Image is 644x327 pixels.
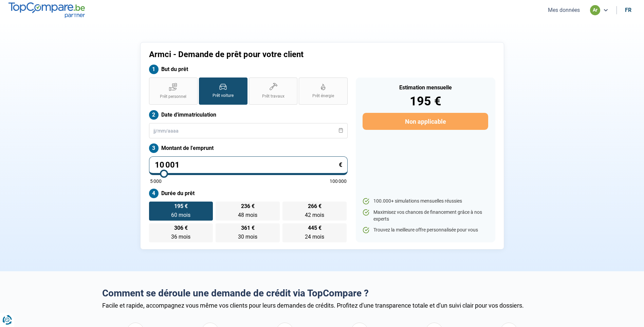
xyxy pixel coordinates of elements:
[363,113,488,130] button: Non applicable
[149,110,348,120] label: Date d'immatriculation
[590,5,600,15] div: ar
[363,209,488,222] li: Maximisez vos chances de financement grâce à nos experts
[238,212,257,218] span: 48 mois
[171,234,190,240] span: 36 mois
[149,189,348,198] label: Durée du prêt
[625,7,631,13] div: fr
[241,225,255,231] span: 361 €
[149,123,348,138] input: jj/mm/aaaa
[102,288,542,299] h2: Comment se déroule une demande de crédit via TopCompare ?
[149,65,348,74] label: But du prêt
[149,143,348,153] label: Montant de l'emprunt
[305,234,324,240] span: 24 mois
[312,93,334,99] span: Prêt énergie
[308,204,321,209] span: 266 €
[241,204,255,209] span: 236 €
[339,162,342,168] span: €
[174,225,188,231] span: 306 €
[213,93,234,99] span: Prêt voiture
[363,198,488,205] li: 100.000+ simulations mensuelles réussies
[149,50,407,59] h1: Armci - Demande de prêt pour votre client
[8,2,85,18] img: TopCompare.be
[262,93,284,99] span: Prêt travaux
[171,212,190,218] span: 60 mois
[160,94,186,100] span: Prêt personnel
[363,85,488,90] div: Estimation mensuelle
[238,234,257,240] span: 30 mois
[305,212,324,218] span: 42 mois
[102,302,542,309] div: Facile et rapide, accompagnez vous même vos clients pour leurs demandes de crédits. Profitez d'un...
[308,225,321,231] span: 445 €
[330,179,347,184] span: 100 000
[363,227,488,234] li: Trouvez la meilleure offre personnalisée pour vous
[546,6,582,14] button: Mes données
[150,179,162,184] span: 5 000
[174,204,188,209] span: 195 €
[363,95,488,107] div: 195 €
